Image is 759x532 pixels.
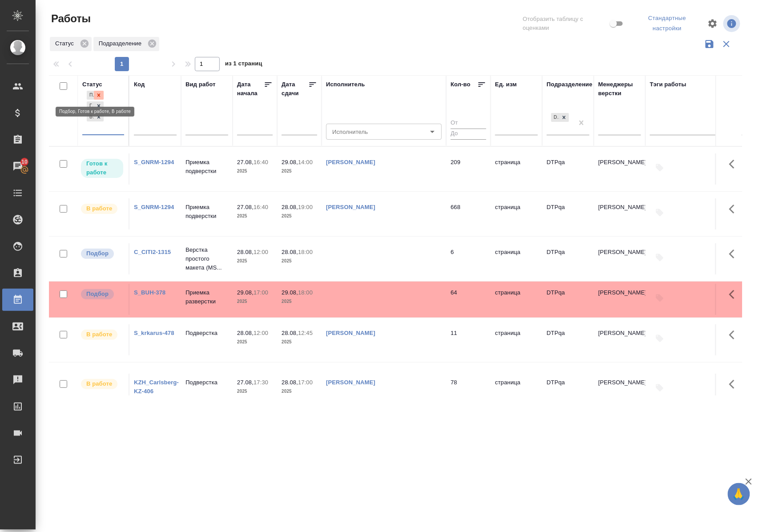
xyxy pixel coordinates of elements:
[491,324,542,355] td: страница
[134,204,174,210] a: S_GNRM-1294
[254,379,268,386] p: 17:30
[80,288,124,300] div: Можно подбирать исполнителей
[724,284,745,305] button: Здесь прячутся важные кнопки
[82,80,102,89] div: Статус
[446,153,491,185] td: 209
[724,324,745,346] button: Здесь прячутся важные кнопки
[282,289,298,296] p: 29.08,
[134,80,145,89] div: Код
[237,159,254,165] p: 27.08,
[254,159,268,165] p: 16:40
[86,379,112,388] p: В работе
[598,288,641,297] p: [PERSON_NAME]
[451,80,471,89] div: Кол-во
[446,243,491,274] td: 6
[134,379,179,395] a: KZH_Carlsberg-KZ-406
[134,289,166,296] a: S_BUH-378
[491,284,542,315] td: страница
[598,378,641,387] p: [PERSON_NAME]
[237,379,254,386] p: 27.08,
[87,113,94,122] div: В работе
[99,39,145,48] p: Подразделение
[446,324,491,355] td: 11
[80,248,124,260] div: Можно подбирать исполнителей
[446,284,491,315] td: 64
[282,330,298,336] p: 28.08,
[718,36,735,52] button: Сбросить фильтры
[298,379,313,386] p: 17:00
[237,297,273,306] p: 2025
[87,101,94,111] div: Готов к работе
[87,91,94,100] div: Подбор
[650,248,670,267] button: Добавить тэги
[446,198,491,230] td: 668
[80,203,124,215] div: Исполнитель выполняет работу
[650,329,670,348] button: Добавить тэги
[491,374,542,405] td: страница
[491,198,542,230] td: страница
[550,112,570,123] div: DTPqa
[298,204,313,210] p: 19:00
[724,198,745,220] button: Здесь прячутся важные кнопки
[186,158,228,176] p: Приемка подверстки
[55,39,77,48] p: Статус
[426,125,439,138] button: Open
[186,203,228,221] p: Приемка подверстки
[237,387,273,396] p: 2025
[724,243,745,265] button: Здесь прячутся важные кнопки
[451,129,486,140] input: До
[650,288,670,308] button: Добавить тэги
[446,374,491,405] td: 78
[282,387,317,396] p: 2025
[237,212,273,221] p: 2025
[237,289,254,296] p: 29.08,
[542,284,594,315] td: DTPqa
[86,204,112,213] p: В работе
[86,159,118,177] p: Готов к работе
[542,198,594,230] td: DTPqa
[723,15,742,32] span: Посмотреть информацию
[86,101,105,112] div: Подбор, Готов к работе, В работе
[701,36,718,52] button: Сохранить фильтры
[523,15,608,32] span: Отобразить таблицу с оценками
[237,167,273,176] p: 2025
[282,204,298,210] p: 28.08,
[298,249,313,255] p: 18:00
[80,378,124,390] div: Исполнитель выполняет работу
[650,80,686,89] div: Тэги работы
[451,117,486,129] input: От
[186,80,216,89] div: Вид работ
[491,243,542,274] td: страница
[16,157,33,166] span: 10
[93,37,159,51] div: Подразделение
[237,338,273,347] p: 2025
[86,112,105,123] div: Подбор, Готов к работе, В работе
[282,249,298,255] p: 28.08,
[542,243,594,274] td: DTPqa
[134,249,171,255] a: C_CITI2-1315
[50,37,92,51] div: Статус
[326,330,375,336] a: [PERSON_NAME]
[702,13,723,34] span: Настроить таблицу
[2,155,33,177] a: 10
[282,379,298,386] p: 28.08,
[237,204,254,210] p: 27.08,
[282,212,317,221] p: 2025
[542,153,594,185] td: DTPqa
[186,329,228,338] p: Подверстка
[724,153,745,175] button: Здесь прячутся важные кнопки
[237,80,264,98] div: Дата начала
[326,159,375,165] a: [PERSON_NAME]
[326,80,365,89] div: Исполнитель
[225,58,262,71] span: из 1 страниц
[598,248,641,257] p: [PERSON_NAME]
[282,159,298,165] p: 29.08,
[254,330,268,336] p: 12:00
[547,80,593,89] div: Подразделение
[237,257,273,266] p: 2025
[598,203,641,212] p: [PERSON_NAME]
[298,330,313,336] p: 12:45
[551,113,559,122] div: DTPqa
[282,297,317,306] p: 2025
[186,246,228,272] p: Верстка простого макета (MS...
